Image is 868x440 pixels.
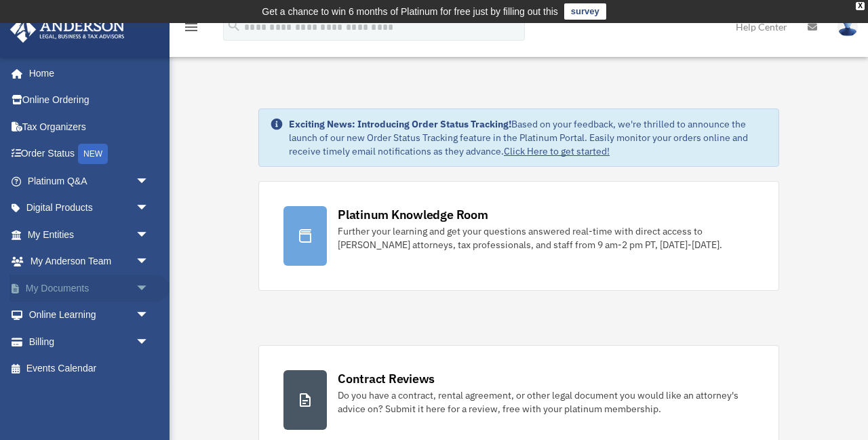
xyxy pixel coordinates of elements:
a: My Entitiesarrow_drop_down [9,221,170,248]
a: Tax Organizers [9,113,170,140]
img: User Pic [837,17,858,37]
a: Platinum Q&Aarrow_drop_down [9,167,170,195]
a: Online Learningarrow_drop_down [9,302,170,329]
a: Digital Productsarrow_drop_down [9,195,170,222]
span: arrow_drop_down [136,302,163,329]
div: Contract Reviews [338,370,435,387]
div: close [856,2,865,10]
strong: Exciting News: Introducing Order Status Tracking! [289,118,511,130]
a: My Anderson Teamarrow_drop_down [9,248,170,275]
div: NEW [78,144,108,164]
a: My Documentsarrow_drop_down [9,275,170,302]
div: Further your learning and get your questions answered real-time with direct access to [PERSON_NAM... [338,224,754,252]
a: Platinum Knowledge Room Further your learning and get your questions answered real-time with dire... [258,181,779,291]
a: menu [183,24,199,35]
span: arrow_drop_down [136,328,163,356]
img: Anderson Advisors Platinum Portal [6,16,129,43]
span: arrow_drop_down [136,275,163,302]
span: arrow_drop_down [136,195,163,222]
span: arrow_drop_down [136,248,163,276]
div: Platinum Knowledge Room [338,206,488,223]
a: Billingarrow_drop_down [9,328,170,355]
div: Do you have a contract, rental agreement, or other legal document you would like an attorney's ad... [338,388,754,416]
a: Online Ordering [9,87,170,114]
div: Get a chance to win 6 months of Platinum for free just by filling out this [262,3,558,20]
a: survey [564,3,606,20]
a: Events Calendar [9,355,170,382]
a: Home [9,60,163,87]
i: search [226,18,241,33]
i: menu [183,19,199,35]
span: arrow_drop_down [136,221,163,249]
span: arrow_drop_down [136,167,163,195]
div: Based on your feedback, we're thrilled to announce the launch of our new Order Status Tracking fe... [289,117,768,158]
a: Order StatusNEW [9,140,170,168]
a: Click Here to get started! [504,145,610,157]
